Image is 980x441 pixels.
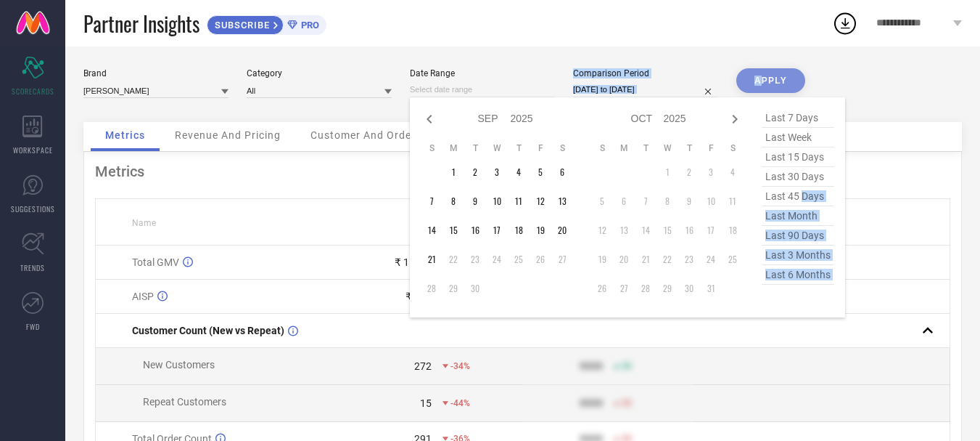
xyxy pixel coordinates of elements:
td: Sat Sep 13 2025 [551,190,573,212]
td: Mon Sep 08 2025 [442,190,464,212]
th: Tuesday [464,142,486,154]
td: Thu Oct 30 2025 [678,278,700,299]
div: Comparison Period [573,68,718,78]
td: Mon Oct 06 2025 [613,190,635,212]
td: Wed Sep 03 2025 [486,161,508,183]
td: Fri Oct 17 2025 [700,219,722,241]
td: Sat Sep 27 2025 [551,248,573,270]
td: Fri Sep 05 2025 [530,161,551,183]
span: last 3 months [762,246,834,265]
td: Wed Sep 17 2025 [486,219,508,241]
td: Sun Oct 12 2025 [591,219,613,241]
input: Select comparison period [573,82,718,97]
div: Date Range [410,68,555,78]
span: PRO [297,20,319,31]
td: Wed Sep 10 2025 [486,190,508,212]
td: Sat Oct 11 2025 [722,190,744,212]
td: Tue Sep 30 2025 [464,278,486,299]
span: last 6 months [762,265,834,285]
td: Fri Oct 24 2025 [700,248,722,270]
span: last 15 days [762,147,834,167]
th: Friday [530,142,551,154]
td: Mon Sep 22 2025 [442,248,464,270]
td: Sat Oct 18 2025 [722,219,744,241]
span: Customer And Orders [310,129,421,141]
td: Sun Oct 05 2025 [591,190,613,212]
td: Thu Oct 09 2025 [678,190,700,212]
th: Sunday [421,142,442,154]
div: 272 [414,360,432,372]
td: Sun Oct 19 2025 [591,248,613,270]
td: Sun Oct 26 2025 [591,278,613,299]
div: Open download list [832,10,858,36]
span: Total GMV [132,256,179,268]
td: Sat Oct 25 2025 [722,248,744,270]
span: -44% [450,398,470,408]
span: last 30 days [762,167,834,187]
td: Tue Sep 02 2025 [464,161,486,183]
div: Brand [83,68,228,78]
span: FWD [26,321,40,332]
span: Repeat Customers [143,396,226,408]
span: last month [762,206,834,226]
th: Sunday [591,142,613,154]
td: Fri Oct 10 2025 [700,190,722,212]
td: Sun Sep 07 2025 [421,190,442,212]
td: Fri Oct 03 2025 [700,161,722,183]
div: Category [247,68,392,78]
td: Sun Sep 28 2025 [421,278,442,299]
th: Wednesday [486,142,508,154]
td: Fri Sep 26 2025 [530,248,551,270]
td: Mon Sep 15 2025 [442,219,464,241]
span: AISP [132,291,154,302]
td: Tue Sep 09 2025 [464,190,486,212]
th: Saturday [551,142,573,154]
td: Mon Sep 29 2025 [442,278,464,299]
div: ₹ 1.74 L [395,256,432,268]
td: Sun Sep 21 2025 [421,248,442,270]
th: Thursday [508,142,530,154]
th: Saturday [722,142,744,154]
span: last 90 days [762,226,834,246]
span: 50 [622,361,632,371]
th: Wednesday [656,142,678,154]
span: New Customers [143,359,215,371]
td: Wed Oct 01 2025 [656,161,678,183]
td: Fri Sep 19 2025 [530,219,551,241]
td: Sat Oct 04 2025 [722,161,744,183]
td: Thu Sep 25 2025 [508,248,530,270]
a: SUBSCRIBEPRO [207,12,326,35]
td: Thu Sep 11 2025 [508,190,530,212]
td: Wed Oct 08 2025 [656,190,678,212]
td: Tue Oct 21 2025 [635,248,656,270]
td: Sun Sep 14 2025 [421,219,442,241]
input: Select date range [410,82,555,97]
span: Partner Insights [83,9,199,39]
th: Thursday [678,142,700,154]
td: Thu Sep 04 2025 [508,161,530,183]
td: Tue Sep 16 2025 [464,219,486,241]
span: SUBSCRIBE [207,20,273,31]
span: Metrics [105,129,145,141]
td: Mon Sep 01 2025 [442,161,464,183]
div: ₹ 530 [405,291,432,302]
th: Monday [442,142,464,154]
span: last week [762,128,834,147]
td: Mon Oct 27 2025 [613,278,635,299]
td: Fri Sep 12 2025 [530,190,551,212]
span: 50 [622,398,632,408]
span: Customer Count (New vs Repeat) [132,325,284,336]
div: 9999 [580,397,603,409]
span: WORKSPACE [13,145,53,155]
div: Next month [726,110,744,128]
div: Previous month [421,110,438,128]
th: Friday [700,142,722,154]
td: Thu Oct 16 2025 [678,219,700,241]
th: Tuesday [635,142,656,154]
td: Mon Oct 13 2025 [613,219,635,241]
td: Tue Oct 07 2025 [635,190,656,212]
span: Name [132,218,156,228]
td: Wed Sep 24 2025 [486,248,508,270]
span: last 7 days [762,108,834,128]
span: Revenue And Pricing [175,129,281,141]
